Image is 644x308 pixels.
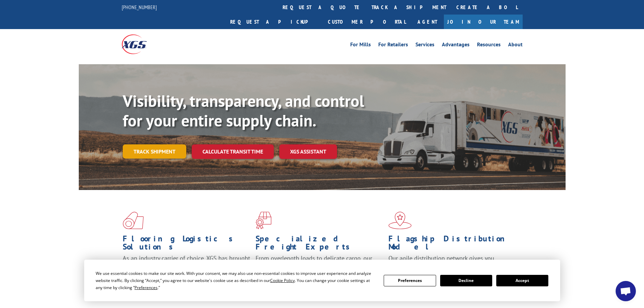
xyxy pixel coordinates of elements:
a: Customer Portal [323,15,411,29]
a: Request a pickup [225,15,323,29]
a: Agent [411,15,444,29]
a: Services [415,42,434,49]
b: Visibility, transparency, and control for your entire supply chain. [123,90,364,131]
img: xgs-icon-total-supply-chain-intelligence-red [123,212,144,229]
button: Preferences [384,275,436,286]
span: Our agile distribution network gives you nationwide inventory management on demand. [388,254,513,270]
a: [PHONE_NUMBER] [122,4,157,10]
div: Open chat [616,281,636,301]
a: XGS ASSISTANT [279,144,337,159]
img: xgs-icon-focused-on-flooring-red [256,212,271,229]
a: About [508,42,523,49]
a: Resources [477,42,501,49]
a: Advantages [442,42,470,49]
img: xgs-icon-flagship-distribution-model-red [388,212,412,229]
div: Cookie Consent Prompt [84,260,560,301]
a: Join Our Team [444,15,523,29]
h1: Flagship Distribution Model [388,235,516,254]
h1: Specialized Freight Experts [256,235,383,254]
button: Accept [496,275,548,286]
span: As an industry carrier of choice, XGS has brought innovation and dedication to flooring logistics... [123,254,250,278]
a: Track shipment [123,144,186,159]
span: Cookie Policy [270,278,295,283]
a: For Retailers [378,42,408,49]
a: For Mills [350,42,371,49]
h1: Flooring Logistics Solutions [123,235,251,254]
a: Calculate transit time [192,144,274,159]
p: From overlength loads to delicate cargo, our experienced staff knows the best way to move your fr... [256,254,383,284]
button: Decline [440,275,492,286]
div: We use essential cookies to make our site work. With your consent, we may also use non-essential ... [96,270,376,291]
span: Preferences [135,285,158,290]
